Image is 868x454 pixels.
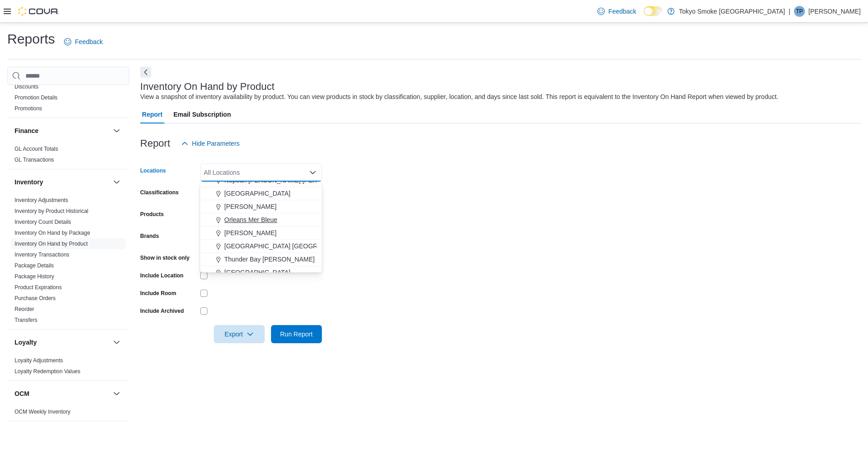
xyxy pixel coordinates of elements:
[200,266,322,279] button: [GEOGRAPHIC_DATA]
[140,272,183,279] label: Include Location
[15,241,88,247] a: Inventory On Hand by Product
[173,105,231,123] span: Email Subscription
[140,211,164,218] label: Products
[111,125,122,136] button: Finance
[7,30,55,48] h1: Reports
[140,138,170,149] h3: Report
[15,178,109,187] button: Inventory
[15,105,42,112] span: Promotions
[15,317,37,323] a: Transfers
[140,189,179,196] label: Classifications
[111,337,122,348] button: Loyalty
[200,227,322,240] button: [PERSON_NAME]
[140,81,275,92] h3: Inventory On Hand by Product
[15,218,71,226] span: Inventory Count Details
[140,307,184,315] label: Include Archived
[178,134,243,153] button: Hide Parameters
[15,409,70,415] a: OCM Weekly Inventory
[140,232,159,240] label: Brands
[15,197,68,203] a: Inventory Adjustments
[140,254,190,262] label: Show in stock only
[200,240,322,253] button: [GEOGRAPHIC_DATA] [GEOGRAPHIC_DATA]
[15,229,90,237] span: Inventory On Hand by Package
[111,177,122,188] button: Inventory
[15,145,58,153] span: GL Account Totals
[15,197,68,204] span: Inventory Adjustments
[200,187,322,200] button: [GEOGRAPHIC_DATA]
[15,84,39,90] a: Discounts
[809,6,861,17] p: [PERSON_NAME]
[111,388,122,399] button: OCM
[594,2,640,20] a: Feedback
[140,290,176,297] label: Include Room
[224,189,291,198] span: [GEOGRAPHIC_DATA]
[15,240,88,247] span: Inventory On Hand by Product
[15,262,54,269] a: Package Details
[15,207,89,215] span: Inventory by Product Historical
[224,202,276,211] span: [PERSON_NAME]
[15,338,109,347] button: Loyalty
[15,94,58,101] a: Promotion Details
[679,6,785,17] p: Tokyo Smoke [GEOGRAPHIC_DATA]
[15,284,62,291] span: Product Expirations
[15,408,70,415] span: OCM Weekly Inventory
[142,105,163,123] span: Report
[15,284,62,291] a: Product Expirations
[15,157,54,163] a: GL Transactions
[15,306,34,312] a: Reorder
[200,253,322,266] button: Thunder Bay [PERSON_NAME]
[15,295,56,301] a: Purchase Orders
[15,338,37,347] h3: Loyalty
[224,255,315,264] span: Thunder Bay [PERSON_NAME]
[224,268,291,277] span: [GEOGRAPHIC_DATA]
[15,357,63,364] span: Loyalty Adjustments
[200,213,322,227] button: Orleans Mer Bleue
[7,355,129,380] div: Loyalty
[15,316,37,324] span: Transfers
[794,6,805,17] div: Tyler Perry
[200,200,322,213] button: [PERSON_NAME]
[15,105,42,112] a: Promotions
[15,273,54,280] span: Package History
[15,389,30,398] h3: OCM
[15,262,54,269] span: Package Details
[15,208,89,214] a: Inventory by Product Historical
[15,126,39,135] h3: Finance
[15,389,109,398] button: OCM
[644,16,644,16] span: Dark Mode
[219,325,259,343] span: Export
[15,219,71,225] a: Inventory Count Details
[7,406,129,421] div: OCM
[15,306,34,313] span: Reorder
[608,7,636,16] span: Feedback
[15,146,58,152] a: GL Account Totals
[309,169,316,176] button: Close list of options
[7,81,129,118] div: Discounts & Promotions
[789,6,790,17] p: |
[75,37,103,46] span: Feedback
[192,139,240,148] span: Hide Parameters
[140,167,166,174] label: Locations
[15,94,58,101] span: Promotion Details
[15,252,69,258] a: Inventory Transactions
[15,156,54,163] span: GL Transactions
[15,357,63,364] a: Loyalty Adjustments
[271,325,322,343] button: Run Report
[224,215,277,224] span: Orleans Mer Bleue
[7,195,129,329] div: Inventory
[60,33,106,51] a: Feedback
[214,325,265,343] button: Export
[15,126,109,135] button: Finance
[15,178,43,187] h3: Inventory
[15,83,39,90] span: Discounts
[280,330,313,339] span: Run Report
[15,251,69,258] span: Inventory Transactions
[15,295,56,302] span: Purchase Orders
[796,6,803,17] span: TP
[224,242,358,251] span: [GEOGRAPHIC_DATA] [GEOGRAPHIC_DATA]
[644,6,663,16] input: Dark Mode
[15,230,90,236] a: Inventory On Hand by Package
[140,67,151,78] button: Next
[140,92,779,102] div: View a snapshot of inventory availability by product. You can view products in stock by classific...
[7,143,129,169] div: Finance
